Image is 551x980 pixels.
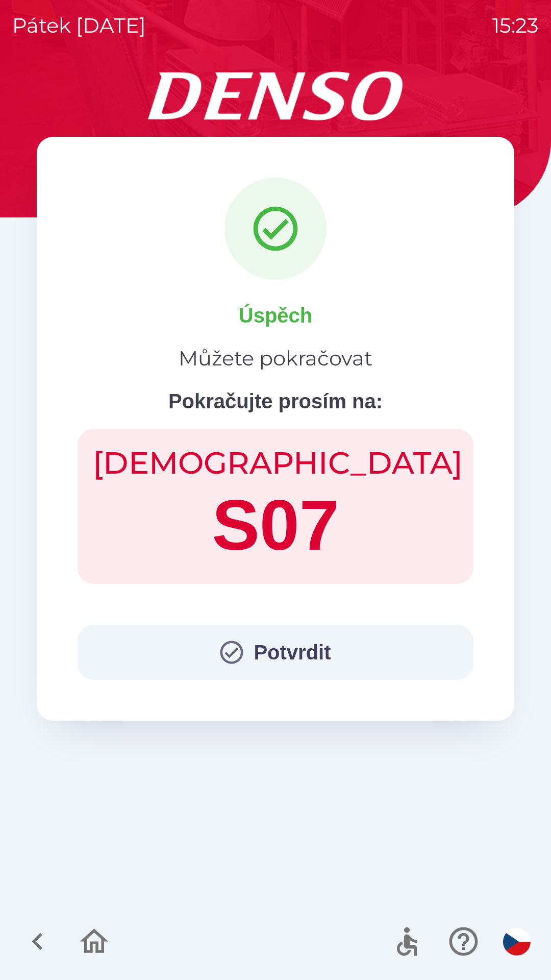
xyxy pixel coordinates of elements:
[78,625,473,680] button: Potvrdit
[93,444,458,482] h2: [DEMOGRAPHIC_DATA]
[239,300,313,331] p: Úspěch
[503,928,531,955] img: cs flag
[492,10,539,41] p: 15:23
[179,343,372,374] p: Můžete pokračovat
[37,71,514,120] img: Logo
[12,10,146,41] p: pátek [DATE]
[168,386,383,416] p: Pokračujte prosím na:
[93,482,458,569] h1: S07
